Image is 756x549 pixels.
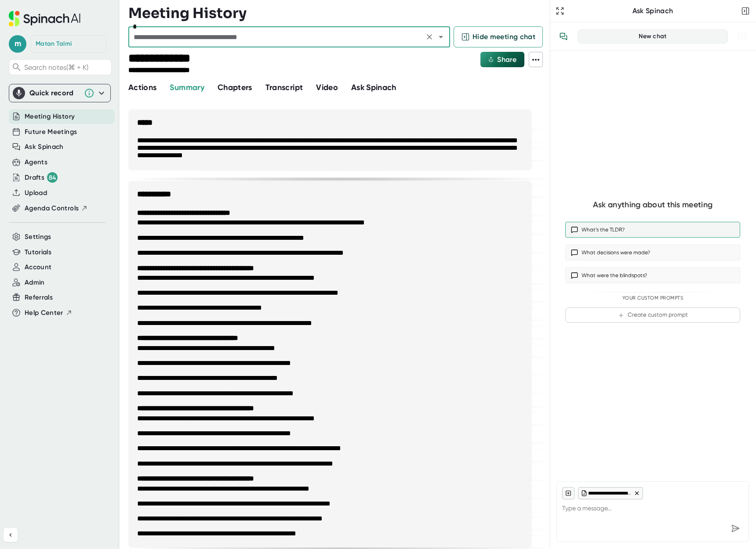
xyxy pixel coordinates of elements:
[128,5,247,22] h3: Meeting History
[128,83,156,92] span: Actions
[25,188,47,198] button: Upload
[29,89,80,98] div: Quick record
[25,203,79,213] span: Agenda Controls
[727,520,743,536] div: Send message
[316,82,338,94] button: Video
[565,245,740,260] button: What decisions were made?
[25,308,63,318] span: Help Center
[36,40,72,48] div: Matan Talmi
[4,528,18,542] button: Collapse sidebar
[593,200,712,210] div: Ask anything about this meeting
[435,31,447,43] button: Open
[25,262,51,272] button: Account
[25,247,51,257] button: Tutorials
[316,83,338,92] span: Video
[265,83,303,92] span: Transcript
[25,232,51,242] button: Settings
[565,267,740,283] button: What were the blindspots?
[25,142,64,152] button: Ask Spinach
[423,31,436,43] button: Clear
[128,82,156,94] button: Actions
[739,5,752,17] button: Close conversation sidebar
[218,82,252,94] button: Chapters
[565,222,740,238] button: What’s the TLDR?
[25,278,45,288] button: Admin
[555,28,572,45] button: View conversation history
[25,112,75,122] button: Meeting History
[583,33,722,40] div: New chat
[25,127,77,137] button: Future Meetings
[566,7,739,15] div: Ask Spinach
[25,172,58,183] button: Drafts 84
[24,63,109,72] span: Search notes (⌘ + K)
[351,83,396,92] span: Ask Spinach
[170,82,204,94] button: Summary
[480,52,524,67] button: Share
[265,82,303,94] button: Transcript
[9,35,26,53] span: m
[554,5,566,17] button: Expand to Ask Spinach page
[565,307,740,323] button: Create custom prompt
[497,55,516,64] span: Share
[25,203,88,213] button: Agenda Controls
[351,82,396,94] button: Ask Spinach
[13,84,107,102] div: Quick record
[218,83,252,92] span: Chapters
[25,293,53,303] button: Referrals
[25,308,73,318] button: Help Center
[25,157,47,167] button: Agents
[565,295,740,301] div: Your Custom Prompts
[25,172,58,183] div: Drafts
[472,32,535,42] span: Hide meeting chat
[454,26,543,47] button: Hide meeting chat
[47,172,58,183] div: 84
[170,83,204,92] span: Summary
